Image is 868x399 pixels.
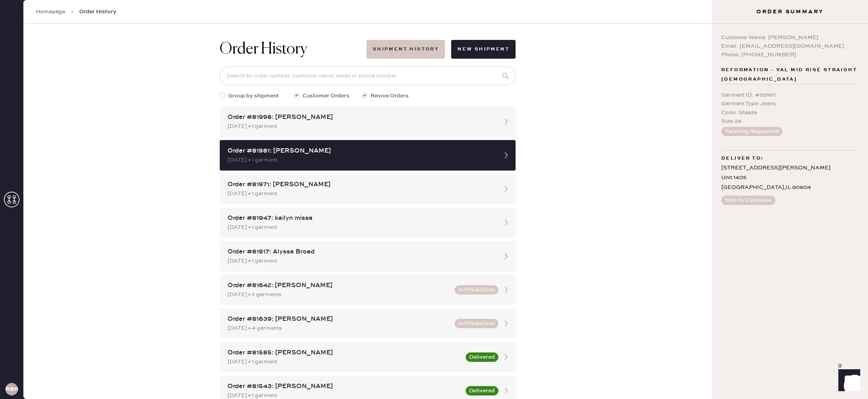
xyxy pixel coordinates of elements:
[228,223,494,232] div: [DATE] • 1 garment
[220,40,307,59] h1: Order History
[721,154,763,163] span: Deliver to:
[455,285,498,295] button: In Production
[831,364,864,397] iframe: Front Chat
[228,214,494,223] div: Order #81947: kailyn missa
[721,196,776,205] button: Ship to Customer
[228,324,450,332] div: [DATE] • 4 garments
[721,65,859,84] span: Reformation - Val Mid Rise Straight [DEMOGRAPHIC_DATA]
[228,382,461,391] div: Order #81543: [PERSON_NAME]
[721,127,783,136] button: Tailoring Requested
[721,33,859,42] div: Customer Name: [PERSON_NAME]
[79,8,116,16] span: Order History
[466,352,498,362] button: Delivered
[228,315,450,324] div: Order #81639: [PERSON_NAME]
[228,281,450,290] div: Order #81642: [PERSON_NAME]
[721,99,859,108] div: Garment Type : Jeans
[721,163,859,193] div: [STREET_ADDRESS][PERSON_NAME] Unit 1405 [GEOGRAPHIC_DATA] , IL 60604
[721,50,859,59] div: Phone: [PHONE_NUMBER]
[228,290,450,299] div: [DATE] • 2 garments
[228,146,494,156] div: Order #81981: [PERSON_NAME]
[366,40,445,59] button: Shipment History
[302,92,349,100] span: Customer Orders
[721,91,859,99] div: Garment ID : # 921611
[455,319,498,328] button: In Production
[721,117,859,126] div: Size : 24
[451,40,516,59] button: New Shipment
[228,156,494,164] div: [DATE] • 1 garment
[228,348,461,358] div: Order #81585: [PERSON_NAME]
[228,189,494,198] div: [DATE] • 1 garment
[370,92,409,100] span: Revive Orders
[5,386,18,392] h3: RBHA
[228,122,494,131] div: [DATE] • 1 garment
[228,113,494,122] div: Order #81998: [PERSON_NAME]
[228,358,461,366] div: [DATE] • 1 garment
[228,92,279,100] span: Group by shipment
[721,42,859,50] div: Email: [EMAIL_ADDRESS][DOMAIN_NAME]
[228,180,494,189] div: Order #81971: [PERSON_NAME]
[228,257,494,265] div: [DATE] • 1 garment
[466,386,498,395] button: Delivered
[712,8,868,16] h3: Order Summary
[721,108,859,117] div: Color : Shasta
[220,66,516,85] input: Search by order number, customer name, email or phone number
[36,8,65,16] a: Homepage
[228,247,494,257] div: Order #81917: Alyssa Broad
